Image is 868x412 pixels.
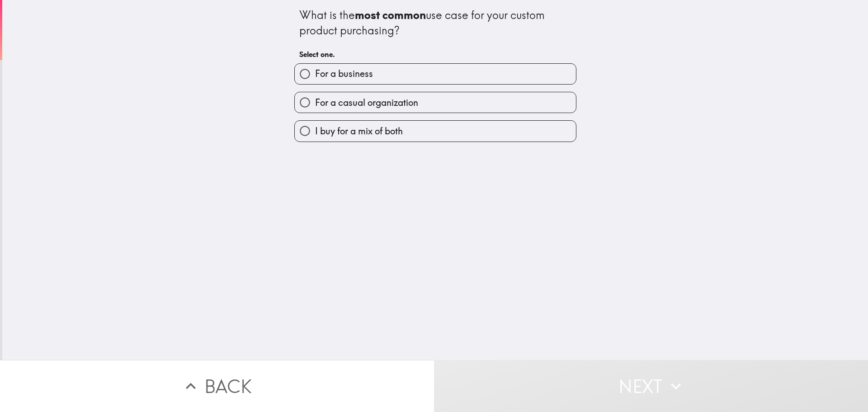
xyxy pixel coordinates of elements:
button: Next [434,360,868,412]
span: For a casual organization [315,96,418,109]
span: I buy for a mix of both [315,125,403,137]
span: For a business [315,67,373,80]
button: For a casual organization [295,92,576,113]
button: I buy for a mix of both [295,121,576,141]
b: most common [355,8,426,22]
h6: Select one. [299,49,571,59]
button: For a business [295,64,576,84]
div: What is the use case for your custom product purchasing? [299,8,571,38]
